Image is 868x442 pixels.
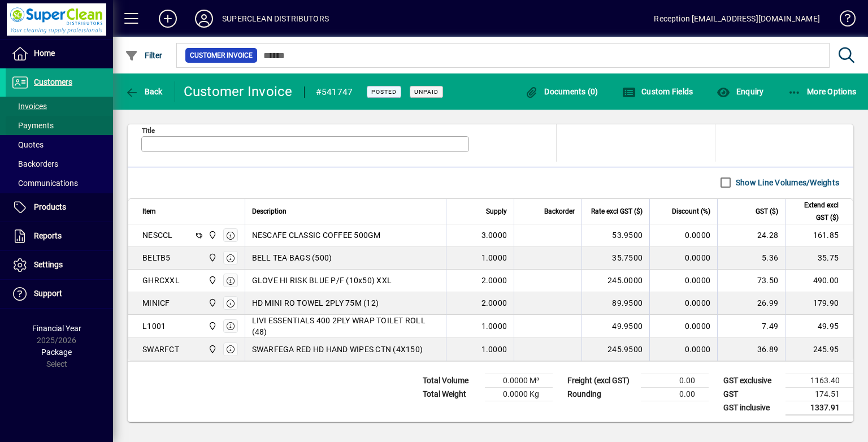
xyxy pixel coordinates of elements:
td: 174.51 [785,387,853,401]
span: Backorders [11,159,58,168]
div: SUPERCLEAN DISTRIBUTORS [222,10,329,28]
td: 49.95 [785,315,853,338]
span: Superclean Distributors [205,274,218,287]
div: 35.7500 [589,252,643,263]
div: 245.9500 [589,344,643,355]
span: Quotes [11,140,44,149]
span: Discount (%) [672,205,710,218]
td: 245.95 [785,338,853,361]
td: 0.0000 [649,270,717,292]
span: Superclean Distributors [205,229,218,241]
span: Back [125,87,163,96]
span: 1.0000 [481,252,507,263]
div: GHRCXXL [142,275,180,286]
td: 0.0000 [649,224,717,247]
span: Superclean Distributors [205,320,218,332]
span: Customers [34,77,72,86]
span: Financial Year [32,324,81,333]
span: Support [34,289,62,298]
span: 1.0000 [481,320,507,332]
span: Communications [11,179,78,188]
span: HD MINI RO TOWEL 2PLY 75M (12) [252,297,379,309]
div: 49.9500 [589,320,643,332]
span: GST ($) [756,205,778,218]
span: Documents (0) [525,87,598,96]
span: Invoices [11,102,47,111]
span: Backorder [544,205,575,218]
a: Reports [6,222,113,250]
td: Rounding [562,387,641,401]
div: MINICF [142,297,170,309]
td: GST exclusive [718,374,785,387]
a: Invoices [6,97,113,116]
td: 35.75 [785,247,853,270]
span: Filter [125,51,163,60]
span: Settings [34,260,63,269]
button: Back [122,81,166,102]
a: Payments [6,116,113,135]
td: 5.36 [717,247,785,270]
button: Add [150,8,186,29]
td: 0.0000 Kg [485,387,553,401]
td: 24.28 [717,224,785,247]
a: Settings [6,251,113,279]
td: GST [718,387,785,401]
div: Customer Invoice [184,83,293,101]
span: Rate excl GST ($) [591,205,643,218]
span: LIVI ESSENTIALS 400 2PLY WRAP TOILET ROLL (48) [252,315,440,337]
span: More Options [788,87,857,96]
div: 53.9500 [589,229,643,241]
span: Posted [371,88,397,96]
span: Superclean Distributors [205,252,218,264]
a: Communications [6,174,113,193]
button: Custom Fields [619,81,696,102]
span: Products [34,202,66,211]
td: 36.89 [717,338,785,361]
span: 2.0000 [481,297,507,309]
button: Documents (0) [522,81,601,102]
div: Reception [EMAIL_ADDRESS][DOMAIN_NAME] [654,10,820,28]
label: Show Line Volumes/Weights [734,177,839,188]
a: Knowledge Base [831,2,854,39]
div: 89.9500 [589,297,643,309]
td: 0.00 [641,387,709,401]
td: 0.0000 [649,247,717,270]
span: Description [252,205,287,218]
td: Total Volume [417,374,485,387]
td: 179.90 [785,292,853,315]
td: 1163.40 [785,374,853,387]
td: 161.85 [785,224,853,247]
span: Package [41,348,72,357]
div: #541747 [316,83,353,101]
td: 26.99 [717,292,785,315]
span: Superclean Distributors [205,297,218,309]
td: 73.50 [717,270,785,292]
span: Customer Invoice [190,50,253,61]
a: Products [6,193,113,222]
td: 0.0000 M³ [485,374,553,387]
span: Unpaid [414,88,439,96]
td: 0.0000 [649,315,717,338]
span: Superclean Distributors [205,343,218,356]
span: GLOVE HI RISK BLUE P/F (10x50) XXL [252,275,392,286]
td: 1337.91 [785,401,853,415]
td: GST inclusive [718,401,785,415]
span: 3.0000 [481,229,507,241]
span: Home [34,49,55,58]
div: BELTB5 [142,252,171,263]
span: 2.0000 [481,275,507,286]
span: Supply [486,205,507,218]
a: Home [6,40,113,68]
span: Payments [11,121,54,130]
td: Freight (excl GST) [562,374,641,387]
mat-label: Title [142,126,155,134]
button: Profile [186,8,222,29]
div: NESCCL [142,229,173,241]
button: Filter [122,45,166,66]
div: SWARFCT [142,344,179,355]
div: 245.0000 [589,275,643,286]
span: Item [142,205,156,218]
td: 7.49 [717,315,785,338]
td: 0.0000 [649,338,717,361]
span: NESCAFE CLASSIC COFFEE 500GM [252,229,381,241]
